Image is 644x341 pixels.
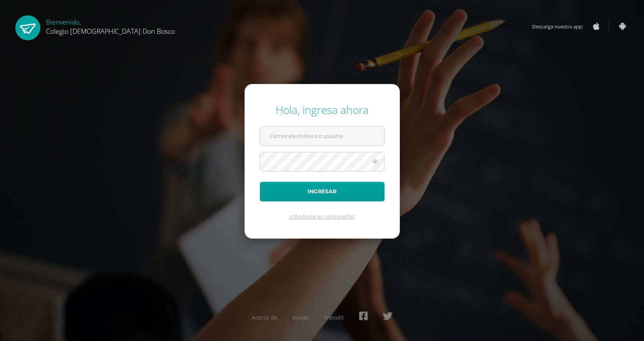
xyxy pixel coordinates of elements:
[324,314,344,321] a: Presskit
[260,182,384,201] button: Ingresar
[292,314,309,321] a: Ayuda
[46,26,175,36] span: Colegio [DEMOGRAPHIC_DATA] Don Bosco
[260,102,384,117] div: Hola, ingresa ahora
[252,314,277,321] a: Acerca de
[46,15,175,36] div: Bienvenido,
[532,19,591,34] span: Descarga nuestra app:
[260,127,384,145] input: Correo electrónico o usuario
[289,213,355,220] a: ¿Olvidaste tu contraseña?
